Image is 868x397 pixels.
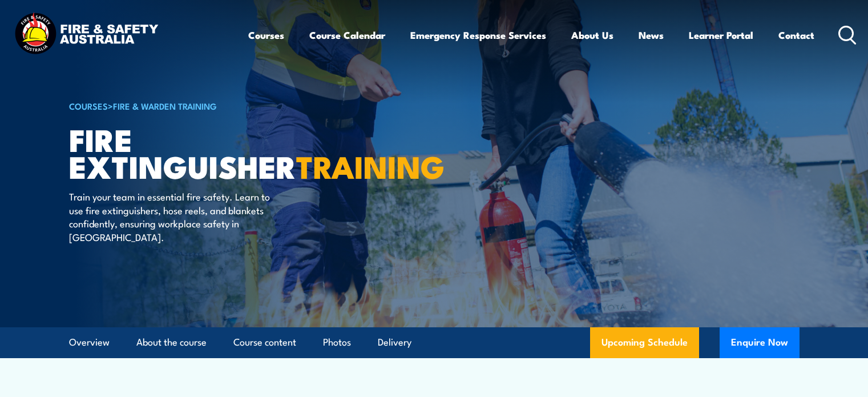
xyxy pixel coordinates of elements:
[69,327,110,358] a: Overview
[69,99,351,113] h6: >
[571,20,613,50] a: About Us
[590,327,699,358] a: Upcoming Schedule
[69,99,108,112] a: COURSES
[248,20,284,50] a: Courses
[69,190,277,243] p: Train your team in essential fire safety. Learn to use fire extinguishers, hose reels, and blanke...
[69,126,351,179] h1: Fire Extinguisher
[296,142,445,189] strong: TRAINING
[410,20,546,50] a: Emergency Response Services
[689,20,753,50] a: Learner Portal
[136,327,207,358] a: About the course
[639,20,664,50] a: News
[233,327,296,358] a: Course content
[309,20,385,50] a: Course Calendar
[378,327,411,358] a: Delivery
[720,327,800,358] button: Enquire Now
[113,99,217,112] a: Fire & Warden Training
[323,327,351,358] a: Photos
[778,20,814,50] a: Contact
